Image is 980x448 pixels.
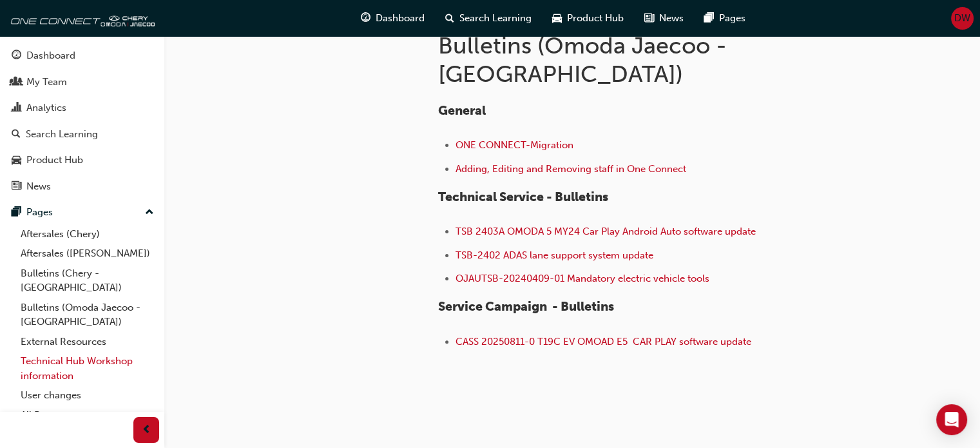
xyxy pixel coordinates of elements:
a: Product Hub [5,148,159,172]
a: Search Learning [5,122,159,146]
a: news-iconNews [634,5,694,32]
span: chart-icon [12,102,21,114]
a: Adding, Editing and Removing staff in One Connect [456,163,686,175]
span: up-icon [145,204,154,221]
a: User changes [15,385,159,405]
div: Open Intercom Messenger [936,404,967,435]
a: All Pages [15,405,159,425]
div: Search Learning [26,127,98,142]
button: DW [951,7,974,30]
div: Product Hub [26,153,83,168]
span: search-icon [12,129,21,141]
span: news-icon [644,10,654,26]
span: car-icon [12,155,21,166]
a: pages-iconPages [694,5,756,32]
div: Dashboard [26,48,75,63]
div: Analytics [26,101,66,115]
div: News [26,179,51,194]
img: oneconnect [6,5,155,31]
span: General [438,103,486,118]
a: Aftersales (Chery) [15,224,159,244]
a: Dashboard [5,44,159,68]
a: Analytics [5,96,159,120]
a: TSB-2402 ADAS lane support system update [456,249,653,261]
a: ​TSB 2403A OMODA 5 MY24 Car Play Android Auto software update [456,226,756,237]
a: My Team [5,70,159,94]
a: News [5,175,159,199]
div: My Team [26,75,67,90]
span: Technical Service - Bulletins [438,190,608,204]
button: Pages [5,200,159,224]
a: guage-iconDashboard [351,5,435,32]
span: guage-icon [12,50,21,62]
a: Bulletins (Chery - [GEOGRAPHIC_DATA]) [15,264,159,298]
button: DashboardMy TeamAnalyticsSearch LearningProduct HubNews [5,41,159,200]
a: search-iconSearch Learning [435,5,542,32]
a: CASS 20250811-0 T19C EV OMOAD E5 CAR PLAY software update [456,336,751,347]
div: Pages [26,205,53,220]
span: car-icon [552,10,562,26]
span: TSB 2403A OMODA 5 MY24 Car Play Android Auto software update [456,226,756,237]
a: ONE CONNECT-Migration [456,139,573,151]
span: Search Learning [459,11,532,26]
span: search-icon [445,10,454,26]
a: car-iconProduct Hub [542,5,634,32]
span: Dashboard [376,11,425,26]
span: News [659,11,684,26]
span: guage-icon [361,10,370,26]
span: pages-icon [704,10,714,26]
a: External Resources [15,332,159,352]
span: people-icon [12,77,21,88]
span: Product Hub [567,11,624,26]
span: pages-icon [12,207,21,219]
a: OJAUTSB-20240409-01 Mandatory electric vehicle tools [456,273,709,284]
a: Technical Hub Workshop information [15,351,159,385]
a: Aftersales ([PERSON_NAME]) [15,244,159,264]
span: DW [954,11,970,26]
a: Bulletins (Omoda Jaecoo - [GEOGRAPHIC_DATA]) [15,298,159,332]
span: Service Campaign - Bulletins [438,299,614,314]
span: news-icon [12,181,21,193]
h1: Bulletins (Omoda Jaecoo - [GEOGRAPHIC_DATA]) [438,32,861,88]
span: prev-icon [142,422,151,438]
span: Pages [719,11,745,26]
